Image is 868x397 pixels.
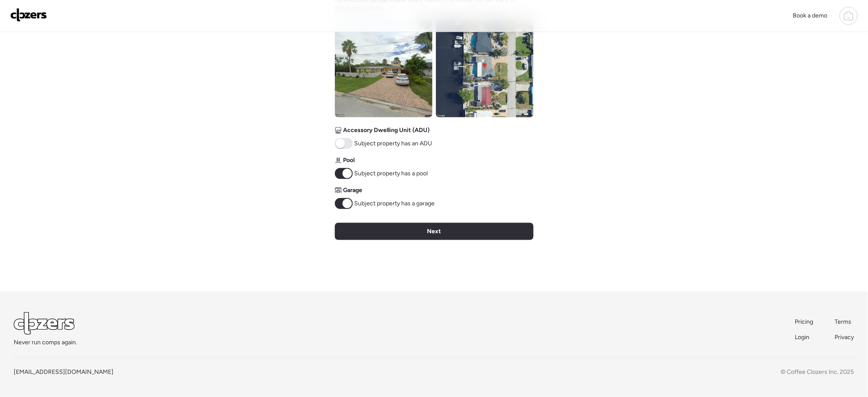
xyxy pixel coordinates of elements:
span: Pool [343,156,355,165]
a: Privacy [835,333,854,342]
a: Terms [835,318,854,326]
span: Login [795,334,810,341]
span: Privacy [835,334,854,341]
img: Logo Light [14,312,75,335]
span: Subject property has a pool [355,169,428,178]
span: Subject property has an ADU [355,139,433,148]
a: Login [795,333,814,342]
span: © Coffee Clozers Inc. 2025 [781,368,854,376]
span: Never run comps again. [14,338,77,347]
a: Pricing [795,318,814,326]
span: Subject property has a garage [355,199,435,208]
span: Pricing [795,318,814,325]
a: [EMAIL_ADDRESS][DOMAIN_NAME] [14,368,113,376]
span: Book a demo [793,12,828,19]
img: Logo [10,8,47,22]
span: Accessory Dwelling Unit (ADU) [343,126,430,135]
span: Terms [835,318,852,325]
span: Garage [343,186,363,195]
span: Next [427,227,441,236]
